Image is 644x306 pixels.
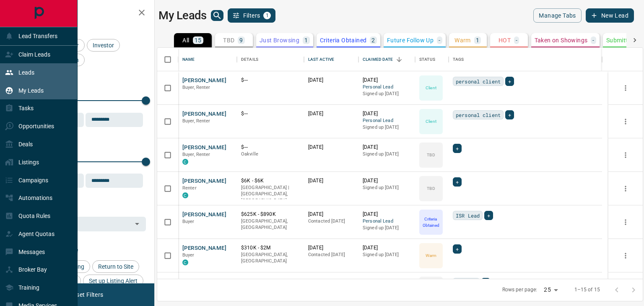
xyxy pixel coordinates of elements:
[456,278,477,287] span: D.T.360
[476,37,479,43] p: 1
[320,37,367,43] p: Criteria Obtained
[241,77,300,84] p: $---
[304,37,308,43] p: 1
[363,184,411,191] p: Signed up [DATE]
[505,77,514,86] div: +
[363,124,411,131] p: Signed up [DATE]
[363,278,411,285] p: [DATE]
[308,244,354,252] p: [DATE]
[363,91,411,97] p: Signed up [DATE]
[182,110,226,118] button: [PERSON_NAME]
[363,84,411,91] span: Personal Lead
[449,48,602,71] div: Tags
[535,37,588,43] p: Taken on Showings
[456,178,459,186] span: +
[228,8,276,23] button: Filters1
[211,10,223,21] button: search button
[83,275,143,287] div: Set up Listing Alert
[239,37,243,43] p: 9
[427,185,435,192] p: TBD
[363,252,411,258] p: Signed up [DATE]
[308,144,354,151] p: [DATE]
[454,37,471,43] p: Warm
[453,244,462,254] div: +
[308,278,354,285] p: [DATE]
[508,111,511,119] span: +
[308,218,354,225] p: Contacted [DATE]
[182,77,226,85] button: [PERSON_NAME]
[87,39,120,52] div: Investor
[182,48,195,71] div: Name
[304,48,358,71] div: Last Active
[182,211,226,219] button: [PERSON_NAME]
[426,118,436,124] p: Client
[363,48,393,71] div: Claimed Date
[456,111,501,119] span: personal client
[484,278,487,287] span: +
[487,211,490,220] span: +
[308,211,354,218] p: [DATE]
[574,286,600,293] p: 1–15 of 15
[182,219,195,224] span: Buyer
[182,37,189,43] p: All
[308,252,354,258] p: Contacted [DATE]
[508,77,511,86] span: +
[393,54,405,65] button: Sort
[505,110,514,119] div: +
[241,177,300,184] p: $6K - $6K
[363,151,411,158] p: Signed up [DATE]
[182,185,197,191] span: Renter
[363,218,411,225] span: Personal Lead
[241,48,258,71] div: Details
[64,288,109,302] button: Reset Filters
[499,37,511,43] p: HOT
[363,77,411,84] p: [DATE]
[426,252,436,259] p: Warm
[371,37,375,43] p: 2
[586,8,634,23] button: New Lead
[241,144,300,151] p: $---
[90,42,117,49] span: Investor
[178,48,237,71] div: Name
[241,211,300,218] p: $625K - $890K
[363,244,411,252] p: [DATE]
[363,117,411,124] span: Personal Lead
[427,152,435,158] p: TBD
[456,144,459,153] span: +
[241,184,300,204] p: [GEOGRAPHIC_DATA] | [GEOGRAPHIC_DATA], [GEOGRAPHIC_DATA]
[182,159,188,165] div: condos.ca
[182,177,226,185] button: [PERSON_NAME]
[131,218,143,230] button: Open
[363,177,411,184] p: [DATE]
[502,286,538,293] p: Rows per page:
[453,48,464,71] div: Tags
[237,48,304,71] div: Details
[533,8,581,23] button: Manage Tabs
[95,263,136,270] span: Return to Site
[619,249,632,262] button: more
[453,144,462,153] div: +
[484,211,493,220] div: +
[158,9,207,22] h1: My Leads
[308,177,354,184] p: [DATE]
[363,144,411,151] p: [DATE]
[456,211,480,220] span: ISR Lead
[241,252,300,265] p: [GEOGRAPHIC_DATA], [GEOGRAPHIC_DATA]
[308,48,334,71] div: Last Active
[223,37,234,43] p: TBD
[241,110,300,117] p: $---
[182,259,188,265] div: condos.ca
[420,216,442,228] p: Criteria Obtained
[195,37,202,43] p: 15
[182,118,210,124] span: Buyer, Renter
[260,37,299,43] p: Just Browsing
[592,37,594,43] p: -
[241,244,300,252] p: $310K - $2M
[241,278,300,285] p: $1M - $2M
[619,216,632,228] button: more
[358,48,415,71] div: Claimed Date
[619,115,632,128] button: more
[182,85,210,90] span: Buyer, Renter
[415,48,449,71] div: Status
[86,277,140,284] span: Set up Listing Alert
